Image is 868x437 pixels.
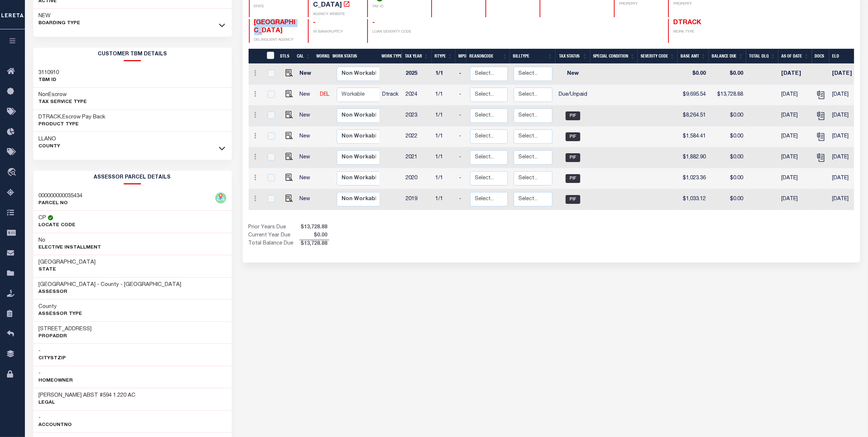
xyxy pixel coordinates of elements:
[432,106,456,126] td: 1/1
[555,64,590,85] td: New
[555,85,590,106] td: Due/Unpaid
[709,147,746,168] td: $0.00
[678,147,709,168] td: $1,882.90
[466,49,510,64] th: ReasonCode: activate to sort column ascending
[432,49,455,64] th: RType: activate to sort column ascending
[678,189,709,210] td: $1,033.12
[249,240,299,248] td: Total Balance Due
[39,143,60,150] p: County
[39,222,76,229] p: Locate Code
[249,232,299,240] td: Current Year Due
[456,126,467,147] td: -
[403,106,432,126] td: 2023
[297,64,317,85] td: New
[403,126,432,147] td: 2022
[39,422,72,429] p: AccountNo
[456,64,467,85] td: -
[379,85,403,106] td: Dtrack
[39,399,136,407] p: Legal
[297,126,317,147] td: New
[39,259,96,266] h3: [GEOGRAPHIC_DATA]
[778,85,812,106] td: [DATE]
[746,49,778,64] th: Total DLQ: activate to sort column ascending
[294,49,313,64] th: CAL: activate to sort column ascending
[39,281,182,289] h3: [GEOGRAPHIC_DATA] - County - [GEOGRAPHIC_DATA]
[39,121,106,128] p: Product Type
[709,64,746,85] td: $0.00
[372,19,375,26] span: -
[39,237,46,244] h3: No
[39,99,87,106] p: Tax Service Type
[673,29,719,35] p: WORK TYPE
[830,168,863,189] td: [DATE]
[709,168,746,189] td: $0.00
[39,355,66,362] p: CityStZip
[39,414,72,422] h3: -
[313,19,316,26] span: -
[830,189,863,210] td: [DATE]
[379,49,402,64] th: Work Type
[329,49,379,64] th: Work Status
[590,49,638,64] th: Special Condition: activate to sort column ascending
[510,49,555,64] th: BillType: activate to sort column ascending
[39,20,81,27] p: BOARDING TYPE
[39,326,92,333] h3: [STREET_ADDRESS]
[299,240,329,248] span: $13,728.88
[456,147,467,168] td: -
[555,49,590,64] th: Tax Status: activate to sort column ascending
[39,348,66,355] h3: -
[678,85,709,106] td: $9,695.54
[678,168,709,189] td: $1,023.36
[778,147,812,168] td: [DATE]
[778,189,812,210] td: [DATE]
[432,147,456,168] td: 1/1
[432,168,456,189] td: 1/1
[566,174,580,183] span: PIF
[39,136,60,143] h3: LLANO
[39,192,83,200] h3: 000000000035434
[402,49,432,64] th: Tax Year: activate to sort column ascending
[39,69,59,77] h3: 3110910
[638,49,678,64] th: Severity Code: activate to sort column ascending
[778,64,812,85] td: [DATE]
[812,49,829,64] th: Docs
[432,64,456,85] td: 1/1
[566,153,580,162] span: PIF
[39,303,82,311] h3: County
[39,200,83,207] p: PARCEL NO
[566,132,580,141] span: PIF
[297,189,317,210] td: New
[33,171,232,184] h2: ASSESSOR PARCEL DETAILS
[830,85,863,106] td: [DATE]
[566,195,580,204] span: PIF
[39,114,106,121] h3: DTRACK,Escrow Pay Back
[299,232,329,240] span: $0.00
[456,168,467,189] td: -
[297,106,317,126] td: New
[262,49,277,64] th: &nbsp;
[39,311,82,318] p: Assessor Type
[39,266,96,273] p: State
[403,64,432,85] td: 2025
[709,49,746,64] th: Balance Due: activate to sort column ascending
[830,126,863,147] td: [DATE]
[778,49,812,64] th: As of Date: activate to sort column ascending
[778,126,812,147] td: [DATE]
[709,189,746,210] td: $0.00
[297,85,317,106] td: New
[403,168,432,189] td: 2020
[403,85,432,106] td: 2024
[39,289,182,296] p: Assessor
[678,49,709,64] th: Base Amt: activate to sort column ascending
[455,49,466,64] th: MPO
[829,49,863,64] th: ELD: activate to sort column ascending
[372,4,422,10] p: TAX ID
[830,147,863,168] td: [DATE]
[254,19,296,34] span: [GEOGRAPHIC_DATA]
[403,147,432,168] td: 2021
[778,106,812,126] td: [DATE]
[372,29,422,35] p: LOAN SEVERITY CODE
[830,106,863,126] td: [DATE]
[432,126,456,147] td: 1/1
[403,189,432,210] td: 2019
